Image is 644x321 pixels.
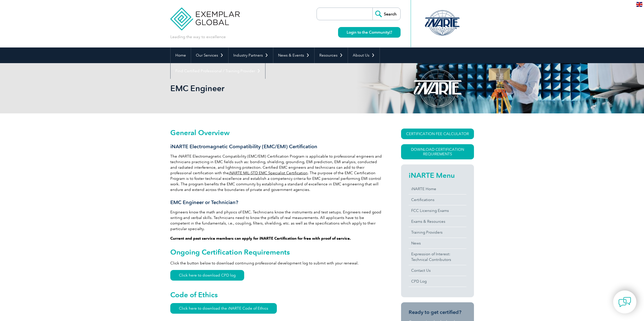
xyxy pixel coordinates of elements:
a: Contact Us [409,265,466,276]
img: open_square.png [389,31,392,34]
h1: EMC Engineer [170,83,365,93]
h3: Ready to get certified? [409,309,466,315]
a: Our Services [191,47,228,63]
a: About Us [348,47,380,63]
a: iNARTE MIL-STD EMC Specialist Certification [229,171,308,175]
a: Login to the Community [338,27,401,38]
a: Exams & Resources [409,216,466,227]
a: Certifications [409,194,466,205]
a: CPD Log [409,276,466,287]
a: Click here to download the iNARTE Code of Ethics [170,303,277,314]
a: News & Events [273,47,314,63]
a: Training Providers [409,227,466,238]
input: Search [372,8,400,20]
img: contact-chat.png [618,296,631,308]
a: Industry Partners [228,47,273,63]
h2: iNARTE Menu [409,171,466,179]
p: Leading the way to excellence [170,34,226,40]
a: Home [171,47,191,63]
p: The iNARTE Electromagnetic Compatibility (EMC/EMI) Certification Program is applicable to profess... [170,154,383,192]
a: News [409,238,466,249]
p: Click the button below to download continuing professional development log to submit with your re... [170,260,383,266]
img: en [636,2,642,7]
a: iNARTE Home [409,184,466,194]
a: Find Certified Professional / Training Provider [171,63,265,79]
h3: EMC Engineer or Technician? [170,199,383,206]
h2: Code of Ethics [170,291,383,299]
h2: General Overview [170,129,383,137]
h3: iNARTE Electromagnetic Compatibility (EMC/EMI) Certification [170,143,383,150]
a: Download Certification Requirements [401,144,474,159]
h2: Ongoing Certification Requirements [170,248,383,256]
a: Expression of Interest:Technical Contributors [409,249,466,265]
a: CERTIFICATION FEE CALCULATOR [401,129,474,139]
a: Resources [315,47,348,63]
a: FCC Licensing Exams [409,205,466,216]
a: Click here to download CPD log [170,270,244,281]
p: Engineers know the math and physics of EMC. Technicians know the instruments and test setups. Eng... [170,209,383,232]
strong: Current and past service members can apply for iNARTE Certification for free with proof of service. [170,236,351,241]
